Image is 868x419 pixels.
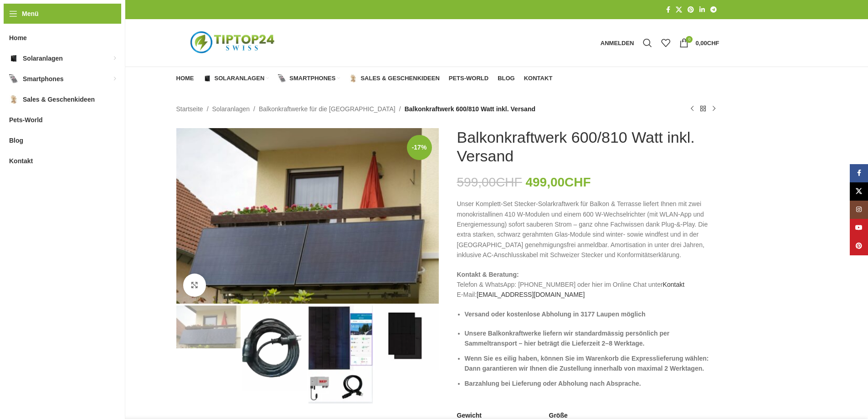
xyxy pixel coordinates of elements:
[449,75,488,82] span: Pets-World
[707,40,719,47] span: CHF
[212,104,250,114] a: Solaranlagen
[22,9,39,19] span: Menü
[850,201,868,219] a: Instagram Social Link
[685,4,697,16] a: Pinterest Social Link
[465,355,709,372] strong: Wenn Sie es eilig haben, können Sie im Warenkorb die Expresslieferung wählen: Dann garantieren wi...
[638,34,657,52] a: Suche
[9,54,18,63] img: Solaranlagen
[465,380,641,387] strong: Barzahlung bei Lieferung oder Abholung nach Absprache.
[663,281,684,288] a: Kontakt
[9,132,23,149] span: Blog
[457,271,519,278] strong: Kontakt & Beratung:
[176,69,194,88] a: Home
[176,128,439,304] img: Depositphotos_656444442_XL_1b842920-3263-4f5a-b60d-6050c1b3f154
[850,219,868,237] a: YouTube Social Link
[601,40,634,46] span: Anmelden
[675,34,724,52] a: 0 0,00CHF
[498,75,515,82] span: Blog
[465,310,646,318] strong: Versand oder kostenlose Abholung in 3177 Laupen möglich
[375,305,439,370] img: Balkonkraftwerk 600/810 Watt inkl. Versand – Bild 4
[457,269,719,300] p: Telefon & WhatsApp: [PHONE_NUMBER] oder hier im Online Chat unter E-Mail:
[176,104,203,114] a: Startseite
[477,291,585,298] a: [EMAIL_ADDRESS][DOMAIN_NAME]
[278,69,340,88] a: Smartphones
[9,30,27,46] span: Home
[23,91,95,108] span: Sales & Geschenkideen
[349,69,439,88] a: Sales & Geschenkideen
[850,182,868,201] a: X Social Link
[308,305,373,403] img: Balkonkraftwerk 600/810 Watt inkl. Versand – Bild 3
[242,305,307,391] img: Balkonkraftwerk 600/810 Watt inkl. Versand – Bild 2
[172,69,557,88] div: Hauptnavigation
[565,175,591,189] span: CHF
[215,75,265,82] span: Solaranlagen
[9,74,18,83] img: Smartphones
[850,164,868,182] a: Facebook Social Link
[708,4,719,16] a: Telegram Social Link
[23,50,63,67] span: Solaranlagen
[407,135,432,160] span: -17%
[449,69,488,88] a: Pets-World
[697,4,708,16] a: LinkedIn Social Link
[686,36,693,43] span: 0
[687,103,698,114] a: Vorheriges Produkt
[596,34,639,52] a: Anmelden
[496,175,522,189] span: CHF
[176,104,536,114] nav: Breadcrumb
[663,4,673,16] a: Facebook Social Link
[657,34,675,52] div: Meine Wunschliste
[850,237,868,255] a: Pinterest Social Link
[176,39,290,46] a: Logo der Website
[176,305,241,348] img: Balkonkraftwerk 600/810 Watt inkl. Versand
[524,75,553,82] span: Kontakt
[203,74,211,83] img: Solaranlagen
[457,128,719,166] h1: Balkonkraftwerk 600/810 Watt inkl. Versand
[695,40,719,47] bdi: 0,00
[709,103,719,114] a: Nächstes Produkt
[673,4,685,16] a: X Social Link
[278,74,286,83] img: Smartphones
[9,95,18,104] img: Sales & Geschenkideen
[465,330,670,347] strong: Unsere Balkonkraftwerke liefern wir standardmässig persönlich per Sammeltransport – hier beträgt ...
[498,69,515,88] a: Blog
[23,71,63,87] span: Smartphones
[9,153,33,169] span: Kontakt
[289,75,335,82] span: Smartphones
[349,74,357,83] img: Sales & Geschenkideen
[525,175,591,189] bdi: 499,00
[457,199,719,260] p: Unser Komplett-Set Stecker-Solarkraftwerk für Balkon & Terrasse liefert Ihnen mit zwei monokrista...
[9,112,43,128] span: Pets-World
[360,75,439,82] span: Sales & Geschenkideen
[405,104,535,114] span: Balkonkraftwerk 600/810 Watt inkl. Versand
[524,69,553,88] a: Kontakt
[259,104,395,114] a: Balkonkraftwerke für die [GEOGRAPHIC_DATA]
[176,75,194,82] span: Home
[203,69,269,88] a: Solaranlagen
[457,175,522,189] bdi: 599,00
